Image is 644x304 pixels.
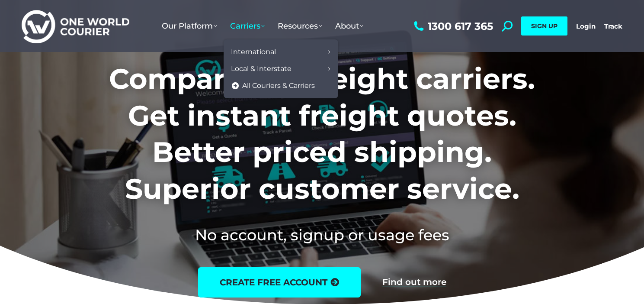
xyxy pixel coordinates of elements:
[382,278,446,287] a: Find out more
[576,22,596,30] a: Login
[228,78,334,94] a: All Couriers & Carriers
[155,13,224,39] a: Our Platform
[242,81,315,91] span: All Couriers & Carriers
[278,21,322,31] span: Resources
[521,16,567,36] a: SIGN UP
[271,13,329,39] a: Resources
[604,22,622,30] a: Track
[22,9,129,44] img: One World Courier
[52,61,592,207] h1: Compare top freight carriers. Get instant freight quotes. Better priced shipping. Superior custom...
[231,65,292,74] span: Local & Interstate
[224,13,271,39] a: Carriers
[335,21,363,31] span: About
[228,61,334,78] a: Local & Interstate
[230,21,265,31] span: Carriers
[162,21,217,31] span: Our Platform
[52,224,592,246] h2: No account, signup or usage fees
[228,44,334,61] a: International
[198,267,361,298] a: create free account
[531,22,557,30] span: SIGN UP
[231,48,276,57] span: International
[412,21,493,32] a: 1300 617 365
[329,13,370,39] a: About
